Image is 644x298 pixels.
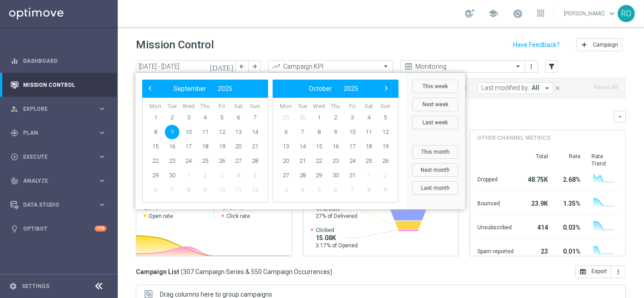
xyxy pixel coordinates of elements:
[10,217,106,241] div: Optibot
[361,110,376,125] span: 4
[581,41,588,48] i: add
[248,183,262,197] span: 12
[275,83,392,95] bs-datepicker-navigation-view: ​ ​ ​
[148,125,163,139] span: 8
[215,183,229,197] span: 10
[135,73,465,209] bs-daterangepicker-container: calendar
[181,183,196,197] span: 8
[559,195,581,210] div: 1.35%
[10,177,107,184] button: track_changes Analyze keyboard_arrow_right
[231,110,245,125] span: 6
[160,291,272,298] span: Drag columns here to group campaigns
[215,125,229,139] span: 12
[10,225,107,232] button: lightbulb Optibot +10
[212,83,238,95] button: 2025
[412,181,458,195] button: Last month
[10,201,98,209] div: Data Studio
[231,139,245,154] span: 20
[22,284,49,289] a: Settings
[165,110,179,125] span: 2
[181,125,196,139] span: 10
[10,57,107,65] div: equalizer Dashboard
[98,152,106,161] i: keyboard_arrow_right
[10,201,107,208] div: Data Studio keyboard_arrow_right
[144,83,156,95] button: ‹
[215,110,229,125] span: 5
[295,154,310,168] span: 21
[361,168,376,183] span: 1
[345,110,360,125] span: 3
[559,171,581,186] div: 2.68%
[239,63,245,70] i: arrow_back
[230,103,247,110] th: weekday
[412,163,458,177] button: Next month
[10,129,107,137] div: gps_fixed Plan keyboard_arrow_right
[10,105,19,113] i: person_search
[148,168,163,183] span: 29
[477,82,553,94] button: Last modified by: All arrow_drop_down
[98,128,106,137] i: keyboard_arrow_right
[23,49,106,73] a: Dashboard
[218,85,232,92] span: 2025
[98,104,106,113] i: keyboard_arrow_right
[248,60,261,73] button: arrow_forward
[378,125,393,139] span: 12
[10,153,98,161] div: Execute
[10,105,107,113] div: person_search Explore keyboard_arrow_right
[295,110,310,125] span: 30
[559,243,581,258] div: 0.01%
[380,82,392,94] span: ›
[412,116,458,129] button: Last week
[231,168,245,183] span: 4
[524,243,548,258] div: 23
[412,80,458,93] button: This week
[248,168,262,183] span: 5
[361,125,376,139] span: 11
[248,154,262,168] span: 28
[316,227,358,234] span: Clicked
[279,139,293,154] span: 13
[524,153,548,167] div: Total
[198,139,212,154] span: 18
[611,265,626,278] button: more_vert
[345,139,360,154] span: 17
[208,60,235,74] button: [DATE]
[575,268,626,275] multiple-options-button: Export to CSV
[360,103,377,110] th: weekday
[327,103,344,110] th: weekday
[164,103,181,110] th: weekday
[477,171,514,186] div: Dropped
[380,83,392,95] button: ›
[554,85,561,91] i: close
[272,62,281,71] i: trending_up
[231,154,245,168] span: 27
[148,154,163,168] span: 22
[23,130,98,136] span: Plan
[23,178,98,184] span: Analyze
[361,154,376,168] span: 25
[378,168,393,183] span: 2
[532,84,539,92] span: All
[165,139,179,154] span: 16
[303,83,338,95] button: October
[183,268,330,276] span: 307 Campaign Series & 550 Campaign Occurrences
[10,49,106,73] div: Dashboard
[617,114,623,120] i: keyboard_arrow_down
[144,82,156,94] span: ‹
[180,103,197,110] th: weekday
[148,110,163,125] span: 1
[23,217,95,241] a: Optibot
[173,85,206,92] span: September
[168,83,212,95] button: September
[543,84,551,92] i: arrow_drop_down
[378,139,393,154] span: 19
[213,103,230,110] th: weekday
[559,153,581,167] div: Rate
[165,154,179,168] span: 23
[198,168,212,183] span: 2
[607,9,617,19] span: keyboard_arrow_down
[181,168,196,183] span: 1
[279,154,293,168] span: 20
[10,81,107,89] div: Mission Control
